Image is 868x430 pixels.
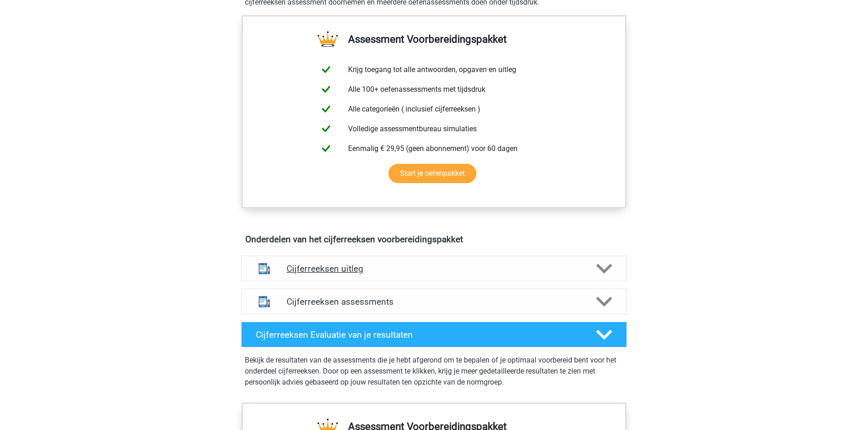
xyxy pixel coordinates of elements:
a: Start je oefenpakket [389,164,476,183]
p: Bekijk de resultaten van de assessments die je hebt afgerond om te bepalen of je optimaal voorber... [245,355,623,388]
h4: Cijferreeksen uitleg [287,263,581,274]
h4: Cijferreeksen Evaluatie van je resultaten [256,329,581,340]
a: Cijferreeksen Evaluatie van je resultaten [237,322,631,347]
h4: Cijferreeksen assessments [287,296,581,307]
img: cijferreeksen uitleg [253,257,276,280]
img: cijferreeksen assessments [253,290,276,313]
h4: Onderdelen van het cijferreeksen voorbereidingspakket [245,234,623,245]
a: assessments Cijferreeksen assessments [237,289,631,314]
a: uitleg Cijferreeksen uitleg [237,256,631,281]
